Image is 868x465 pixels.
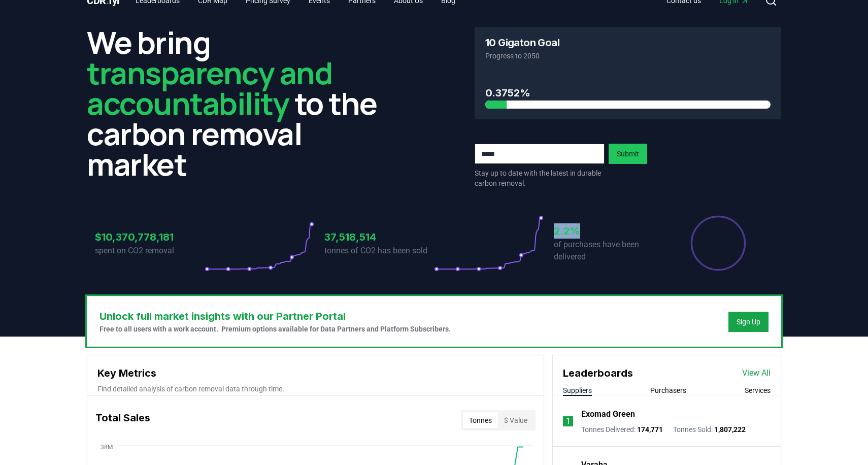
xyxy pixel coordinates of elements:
[673,424,746,435] p: Tonnes Sold :
[87,27,393,179] h2: We bring to the carbon removal market
[324,229,434,245] h3: 37,518,514
[554,239,663,263] p: of purchases have been delivered
[97,384,533,394] p: Find detailed analysis of carbon removal data through time.
[485,85,771,101] h3: 0.3752%
[637,425,663,434] span: 174,771
[324,245,434,257] p: tonnes of CO2 has been sold
[485,51,771,61] p: Progress to 2050
[563,385,592,395] button: Suppliers
[745,385,771,395] button: Services
[737,317,760,327] a: Sign Up
[99,324,451,334] p: Free to all users with a work account. Premium options available for Data Partners and Platform S...
[95,229,205,245] h3: $10,370,778,181
[498,412,533,428] button: $ Value
[609,144,647,164] button: Submit
[463,412,498,428] button: Tonnes
[566,415,571,427] p: 1
[728,312,769,332] button: Sign Up
[742,367,771,379] a: View All
[101,444,113,451] tspan: 38M
[690,215,747,272] div: Percentage of sales delivered
[714,425,746,434] span: 1,807,222
[87,52,332,124] span: transparency and accountability
[475,168,605,188] p: Stay up to date with the latest in durable carbon removal.
[581,408,635,420] a: Exomad Green
[95,245,205,257] p: spent on CO2 removal
[563,366,633,381] h3: Leaderboards
[97,366,533,381] h3: Key Metrics
[650,385,686,395] button: Purchasers
[581,424,663,435] p: Tonnes Delivered :
[95,410,150,430] h3: Total Sales
[485,38,559,48] h3: 10 Gigaton Goal
[554,223,663,239] h3: 2.2%
[99,309,451,324] h3: Unlock full market insights with our Partner Portal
